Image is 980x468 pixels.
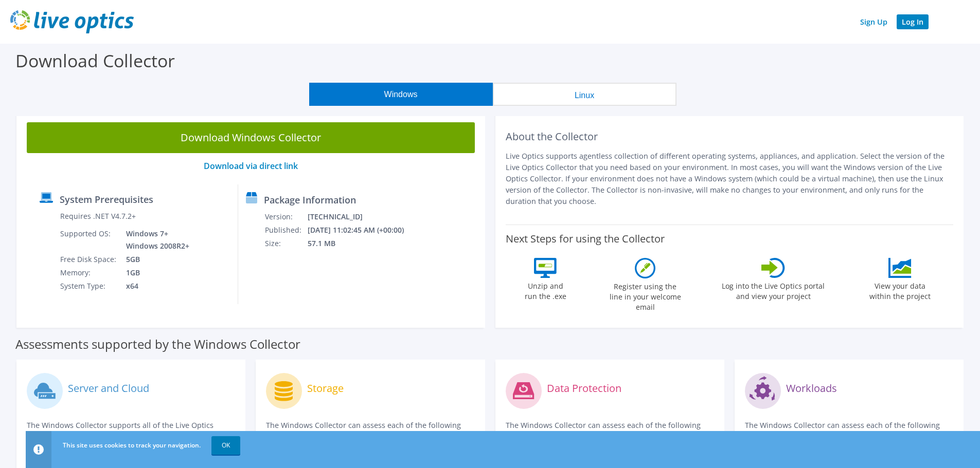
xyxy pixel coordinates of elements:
[506,151,954,207] p: Live Optics supports agentless collection of different operating systems, appliances, and applica...
[307,223,418,237] td: [DATE] 11:02:45 AM (+00:00)
[307,237,418,250] td: 57.1 MB
[211,436,240,455] a: OK
[309,83,493,106] button: Windows
[118,227,191,253] td: Windows 7+ Windows 2008R2+
[506,233,665,245] label: Next Steps for using the Collector
[307,210,418,223] td: [TECHNICAL_ID]
[264,195,356,205] label: Package Information
[60,194,153,204] label: System Prerequisites
[68,383,149,394] label: Server and Cloud
[60,279,118,293] td: System Type:
[60,266,118,279] td: Memory:
[118,266,191,279] td: 1GB
[60,253,118,266] td: Free Disk Space:
[15,339,300,349] label: Assessments supported by the Windows Collector
[118,253,191,266] td: 5GB
[15,49,175,72] label: Download Collector
[60,211,136,221] label: Requires .NET V4.7.2+
[63,441,201,450] span: This site uses cookies to track your navigation.
[264,210,307,223] td: Version:
[118,279,191,293] td: x64
[745,420,953,442] p: The Windows Collector can assess each of the following applications.
[27,420,235,442] p: The Windows Collector supports all of the Live Optics compute and cloud assessments.
[506,420,714,442] p: The Windows Collector can assess each of the following DPS applications.
[10,10,134,33] img: live_optics_svg.svg
[60,227,118,253] td: Supported OS:
[547,383,621,394] label: Data Protection
[27,122,475,153] a: Download Windows Collector
[266,420,474,442] p: The Windows Collector can assess each of the following storage systems.
[863,278,937,302] label: View your data within the project
[721,278,825,302] label: Log into the Live Optics portal and view your project
[607,278,684,312] label: Register using the line in your welcome email
[786,383,837,394] label: Workloads
[493,83,676,106] button: Linux
[264,223,307,237] td: Published:
[264,237,307,250] td: Size:
[204,160,298,172] a: Download via direct link
[897,14,929,29] a: Log In
[522,278,569,302] label: Unzip and run the .exe
[506,130,954,143] h2: About the Collector
[855,14,893,29] a: Sign Up
[307,383,344,394] label: Storage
